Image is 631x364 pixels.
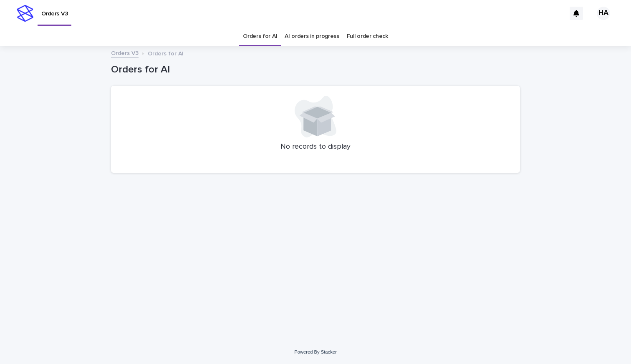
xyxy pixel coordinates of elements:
div: HA [597,7,610,20]
a: AI orders in progress [285,27,339,46]
h1: Orders for AI [111,64,520,76]
a: Orders for AI [243,27,277,46]
img: stacker-logo-s-only.png [17,5,33,22]
a: Powered By Stacker [294,349,336,354]
a: Orders V3 [111,48,139,57]
a: Full order check [347,27,388,46]
p: No records to display [121,142,510,152]
p: Orders for AI [148,48,184,57]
